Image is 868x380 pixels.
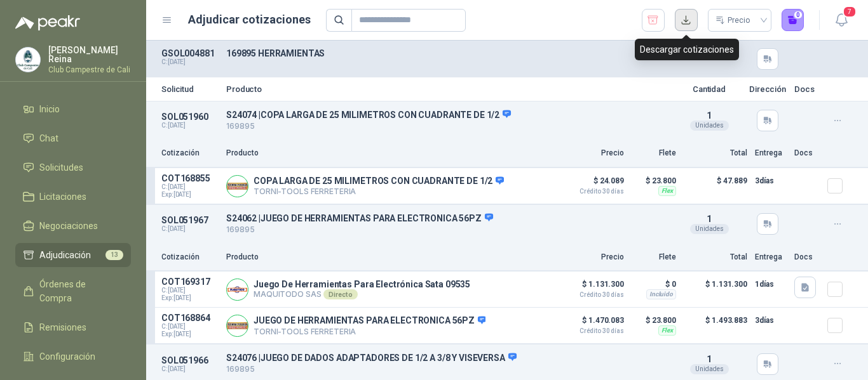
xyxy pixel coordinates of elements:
p: COPA LARGA DE 25 MILIMETROS CON CUADRANTE DE 1/2 [254,176,504,187]
span: Remisiones [39,320,86,334]
p: Dirección [749,85,787,93]
span: Crédito 30 días [560,292,624,298]
img: Company Logo [227,279,248,300]
a: Adjudicación13 [15,243,131,267]
p: Producto [226,147,553,159]
span: 1 [707,354,712,364]
p: $ 1.131.300 [560,277,624,298]
span: C: [DATE] [161,323,219,331]
a: Inicio [15,97,131,121]
p: C: [DATE] [161,122,219,129]
div: Unidades [690,364,729,374]
span: Chat [39,131,58,145]
p: TORNI-TOOLS FERRETERIA [254,327,485,336]
p: Producto [226,251,553,263]
div: Unidades [690,121,729,131]
span: 7 [843,6,857,18]
p: Entrega [755,251,787,263]
button: 7 [830,9,853,32]
span: Crédito 30 días [560,328,624,334]
p: GSOL004881 [161,48,219,58]
p: Flete [632,147,676,159]
p: Club Campestre de Cali [48,66,131,74]
span: 13 [105,250,123,260]
p: C: [DATE] [161,225,219,233]
p: Producto [226,85,670,93]
p: $ 1.131.300 [684,277,747,302]
img: Company Logo [16,48,40,72]
span: C: [DATE] [161,183,219,191]
span: Configuración [39,350,95,364]
p: $ 24.089 [560,173,624,195]
span: Negociaciones [39,219,98,233]
p: Precio [560,251,624,263]
p: JUEGO DE HERRAMIENTAS PARA ELECTRONICA 56PZ [254,315,485,327]
p: 1 días [755,277,787,292]
span: 1 [707,214,712,224]
p: COT168855 [161,173,219,183]
a: Órdenes de Compra [15,272,131,310]
p: C: [DATE] [161,365,219,373]
p: $ 23.800 [632,173,676,188]
p: $ 1.470.083 [560,313,624,334]
div: Directo [323,289,357,299]
span: Exp: [DATE] [161,294,219,302]
a: Solicitudes [15,155,131,180]
a: Licitaciones [15,185,131,209]
p: S24076 | JUEGO DE DADOS ADAPTADORES DE 1/2 A 3/8 Y VISEVERSA [226,352,670,364]
p: Entrega [755,147,787,159]
a: Negociaciones [15,214,131,238]
p: 169895 HERRAMIENTAS [226,48,670,58]
p: Docs [794,147,820,159]
p: Juego De Herramientas Para Electrónica Sata 09535 [254,279,470,289]
p: $ 23.800 [632,313,676,328]
div: Unidades [690,224,729,234]
div: Descargar cotizaciones [635,39,739,60]
img: Company Logo [227,176,248,197]
button: 0 [782,9,804,32]
div: Flex [658,186,676,196]
p: SOL051960 [161,112,219,122]
p: $ 1.493.883 [684,313,747,338]
img: Logo peakr [15,15,80,30]
p: Solicitud [161,85,219,93]
p: 169895 [226,364,670,376]
span: Órdenes de Compra [39,277,119,305]
p: 3 días [755,313,787,328]
p: 169895 [226,121,670,133]
a: Remisiones [15,315,131,339]
p: $ 47.889 [684,173,747,199]
p: Total [684,147,747,159]
p: Docs [794,251,820,263]
p: 169895 [226,224,670,236]
p: COT169317 [161,277,219,287]
div: Precio [715,11,752,30]
p: COT168864 [161,313,219,323]
span: C: [DATE] [161,287,219,294]
span: Exp: [DATE] [161,331,219,338]
p: [PERSON_NAME] Reina [48,46,131,63]
p: TORNI-TOOLS FERRETERIA [254,187,504,196]
p: Docs [794,85,820,93]
h1: Adjudicar cotizaciones [188,11,311,29]
p: Flete [632,251,676,263]
p: 3 días [755,173,787,188]
span: Adjudicación [39,248,91,262]
span: Crédito 30 días [560,188,624,195]
p: Cotización [161,147,219,159]
span: Licitaciones [39,190,86,204]
a: Configuración [15,344,131,369]
p: S24062 | JUEGO DE HERRAMIENTAS PARA ELECTRONICA 56PZ [226,213,670,224]
div: Incluido [646,289,676,299]
p: MAQUITODO SAS [254,289,470,299]
p: SOL051966 [161,355,219,365]
p: $ 0 [632,277,676,292]
a: Chat [15,126,131,150]
span: Exp: [DATE] [161,191,219,199]
p: Cotización [161,251,219,263]
img: Company Logo [227,315,248,336]
p: S24074 | COPA LARGA DE 25 MILIMETROS CON CUADRANTE DE 1/2 [226,109,670,121]
p: SOL051967 [161,215,219,225]
span: Inicio [39,102,60,116]
p: C: [DATE] [161,58,219,66]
